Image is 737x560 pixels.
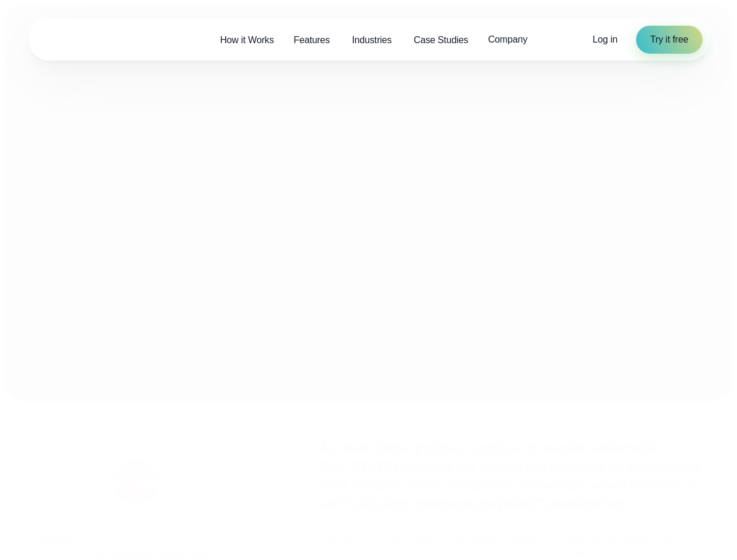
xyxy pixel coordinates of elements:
[404,28,478,52] a: Case Studies
[593,33,618,47] a: Log in
[210,28,284,52] a: How it Works
[636,26,702,54] a: Try it free
[352,33,392,47] span: Industries
[650,33,688,47] span: Try it free
[220,33,274,47] span: How it Works
[593,34,618,44] span: Log in
[414,33,468,47] span: Case Studies
[294,33,330,47] span: Features
[488,33,527,47] span: Company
